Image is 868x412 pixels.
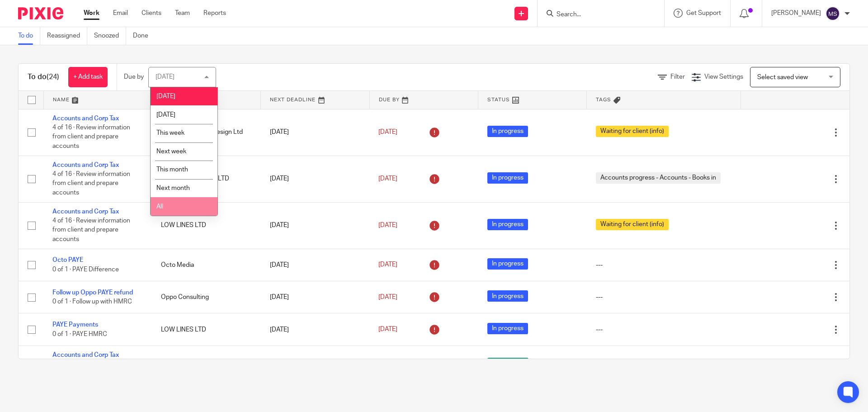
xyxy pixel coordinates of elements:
[152,249,260,281] td: Octo Media
[487,126,528,137] span: In progress
[378,294,397,300] span: [DATE]
[596,325,732,334] div: ---
[133,27,155,45] a: Done
[487,290,528,302] span: In progress
[771,9,821,18] p: [PERSON_NAME]
[156,185,190,191] span: Next month
[156,93,175,99] span: [DATE]
[84,9,99,18] a: Work
[487,258,528,270] span: In progress
[52,331,107,337] span: 0 of 1 · PAYE HMRC
[113,9,128,18] a: Email
[18,7,63,19] img: Pixie
[156,148,186,155] span: Next week
[261,156,369,202] td: [DATE]
[47,27,87,45] a: Reassigned
[378,222,397,228] span: [DATE]
[596,219,669,230] span: Waiting for client (info)
[487,219,528,230] span: In progress
[378,327,397,333] span: [DATE]
[52,266,119,273] span: 0 of 1 · PAYE Difference
[596,172,721,184] span: Accounts progress - Accounts - Books in
[826,6,840,21] img: svg%3E
[596,97,611,102] span: Tags
[152,346,260,383] td: NG Health & Fitness Limited
[670,74,685,80] span: Filter
[52,115,119,122] a: Accounts and Corp Tax
[152,313,260,346] td: LOW LINES LTD
[28,72,59,82] h1: To do
[152,202,260,249] td: LOW LINES LTD
[156,166,188,173] span: This month
[378,262,397,268] span: [DATE]
[175,9,190,18] a: Team
[378,175,397,182] span: [DATE]
[261,346,369,383] td: [DATE]
[18,27,40,45] a: To do
[156,112,175,118] span: [DATE]
[52,352,119,358] a: Accounts and Corp Tax
[261,249,369,281] td: [DATE]
[261,313,369,346] td: [DATE]
[556,11,637,19] input: Search
[487,323,528,334] span: In progress
[596,260,732,270] div: ---
[94,27,126,45] a: Snoozed
[156,130,184,136] span: This week
[487,358,528,369] span: Not started
[52,162,119,168] a: Accounts and Corp Tax
[156,204,163,210] span: All
[686,10,721,16] span: Get Support
[142,9,161,18] a: Clients
[52,298,132,305] span: 0 of 1 · Follow up with HMRC
[124,72,144,81] p: Due by
[487,172,528,184] span: In progress
[203,9,226,18] a: Reports
[68,67,108,87] a: + Add task
[52,289,133,296] a: Follow up Oppo PAYE refund
[261,202,369,249] td: [DATE]
[596,126,669,137] span: Waiting for client (info)
[261,281,369,313] td: [DATE]
[156,74,175,80] div: [DATE]
[152,281,260,313] td: Oppo Consulting
[47,73,59,81] span: (24)
[52,171,130,196] span: 4 of 16 · Review information from client and prepare accounts
[52,257,83,263] a: Octo PAYE
[52,218,130,242] span: 4 of 16 · Review information from client and prepare accounts
[52,124,130,149] span: 4 of 16 · Review information from client and prepare accounts
[52,208,119,215] a: Accounts and Corp Tax
[378,129,397,135] span: [DATE]
[52,322,98,328] a: PAYE Payments
[704,74,743,80] span: View Settings
[757,74,808,81] span: Select saved view
[596,293,732,302] div: ---
[261,109,369,156] td: [DATE]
